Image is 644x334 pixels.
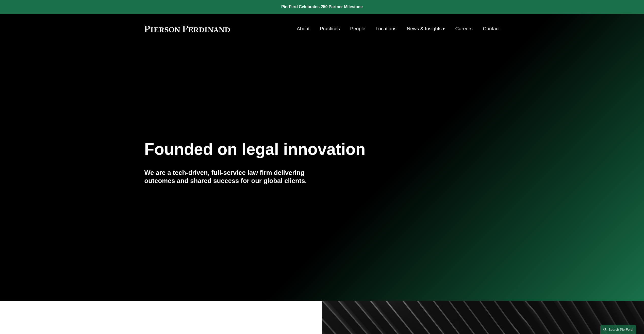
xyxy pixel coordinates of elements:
a: Locations [376,24,397,34]
span: News & Insights [407,24,442,33]
a: folder dropdown [407,24,445,34]
a: About [297,24,309,34]
h1: Founded on legal innovation [144,140,441,159]
a: People [350,24,365,34]
a: Careers [455,24,473,34]
a: Contact [483,24,500,34]
a: Search this site [600,325,636,334]
h4: We are a tech-driven, full-service law firm delivering outcomes and shared success for our global... [144,169,322,185]
a: Practices [320,24,340,34]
